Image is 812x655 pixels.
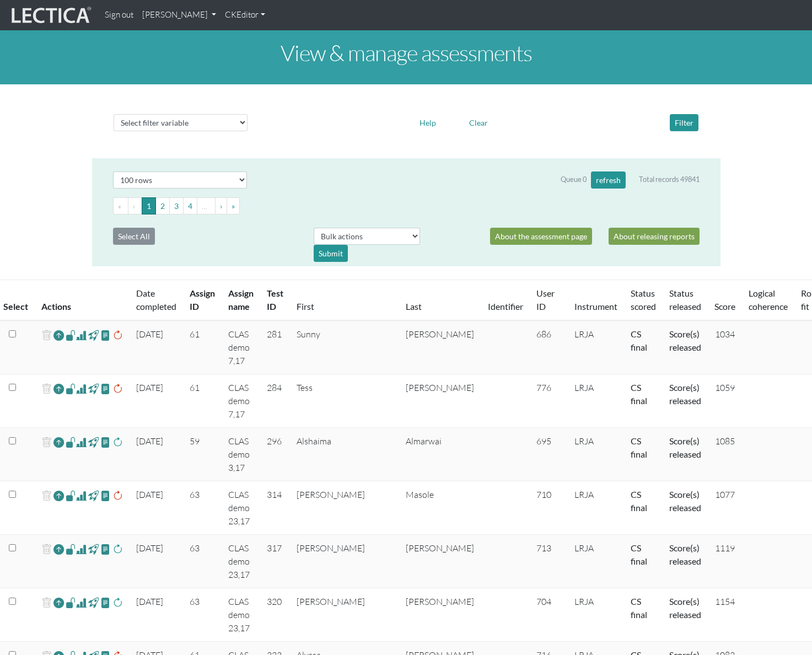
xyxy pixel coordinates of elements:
[568,481,624,535] td: LRJA
[53,595,64,611] a: Reopen
[53,381,64,397] a: Reopen
[53,488,64,504] a: Reopen
[53,327,64,343] a: Reopen
[568,535,624,588] td: LRJA
[76,382,87,395] span: Analyst score
[222,588,260,642] td: CLAS demo 23,17
[66,596,76,609] span: view
[631,436,647,459] a: Completed = assessment has been completed; CS scored = assessment has been CLAS scored; LS scored...
[591,171,626,189] button: refresh
[41,327,52,343] span: delete
[399,588,481,642] td: [PERSON_NAME]
[41,595,52,611] span: delete
[76,543,87,556] span: Analyst score
[568,374,624,428] td: LRJA
[66,329,76,341] span: view
[130,320,183,374] td: [DATE]
[530,374,568,428] td: 776
[715,382,735,393] span: 1059
[183,197,197,214] button: Go to page 4
[183,535,222,588] td: 63
[260,588,290,642] td: 320
[138,4,221,26] a: [PERSON_NAME]
[488,301,523,312] a: Identifier
[222,374,260,428] td: CLAS demo 7,17
[260,481,290,535] td: 314
[66,382,76,395] span: view
[100,596,111,609] span: view
[406,301,422,312] a: Last
[130,374,183,428] td: [DATE]
[260,428,290,481] td: 296
[112,489,123,502] span: rescore
[669,436,701,459] a: Basic released = basic report without a score has been released, Score(s) released = for Lectica ...
[490,228,592,245] a: About the assessment page
[130,481,183,535] td: [DATE]
[88,436,99,448] span: view
[183,428,222,481] td: 59
[88,596,99,609] span: view
[568,428,624,481] td: LRJA
[112,329,123,342] span: rescore
[399,535,481,588] td: [PERSON_NAME]
[35,280,130,321] th: Actions
[222,280,260,321] th: Assign name
[530,588,568,642] td: 704
[290,374,399,428] td: Tess
[9,5,92,26] img: lecticalive
[415,114,441,131] button: Help
[222,535,260,588] td: CLAS demo 23,17
[260,320,290,374] td: 281
[183,481,222,535] td: 63
[66,489,76,502] span: view
[669,329,701,352] a: Basic released = basic report without a score has been released, Score(s) released = for Lectica ...
[561,171,700,189] div: Queue 0 Total records 49841
[130,535,183,588] td: [DATE]
[112,436,123,449] span: rescore
[227,197,240,214] button: Go to last page
[113,228,155,245] button: Select All
[290,428,399,481] td: Alshaima
[53,434,64,450] a: Reopen
[749,288,788,312] a: Logical coherence
[669,489,701,513] a: Basic released = basic report without a score has been released, Score(s) released = for Lectica ...
[290,481,399,535] td: [PERSON_NAME]
[169,197,184,214] button: Go to page 3
[530,535,568,588] td: 713
[100,329,111,341] span: view
[183,280,222,321] th: Assign ID
[669,543,701,566] a: Basic released = basic report without a score has been released, Score(s) released = for Lectica ...
[568,588,624,642] td: LRJA
[88,543,99,555] span: view
[530,428,568,481] td: 695
[631,382,647,406] a: Completed = assessment has been completed; CS scored = assessment has been CLAS scored; LS scored...
[715,329,735,340] span: 1034
[41,541,52,557] span: delete
[314,245,348,262] div: Submit
[130,428,183,481] td: [DATE]
[715,543,735,554] span: 1119
[714,301,735,312] a: Score
[130,588,183,642] td: [DATE]
[631,329,647,352] a: Completed = assessment has been completed; CS scored = assessment has been CLAS scored; LS scored...
[530,320,568,374] td: 686
[631,489,647,513] a: Completed = assessment has been completed; CS scored = assessment has been CLAS scored; LS scored...
[670,114,698,131] button: Filter
[142,197,156,214] button: Go to page 1
[183,588,222,642] td: 63
[260,280,290,321] th: Test ID
[715,436,735,447] span: 1085
[530,481,568,535] td: 710
[399,481,481,535] td: Masole
[669,596,701,620] a: Basic released = basic report without a score has been released, Score(s) released = for Lectica ...
[290,588,399,642] td: [PERSON_NAME]
[100,382,111,395] span: view
[41,434,52,450] span: delete
[183,374,222,428] td: 61
[88,382,99,395] span: view
[41,381,52,397] span: delete
[76,596,87,609] span: Analyst score
[715,489,735,500] span: 1077
[669,382,701,406] a: Basic released = basic report without a score has been released, Score(s) released = for Lectica ...
[136,288,176,312] a: Date completed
